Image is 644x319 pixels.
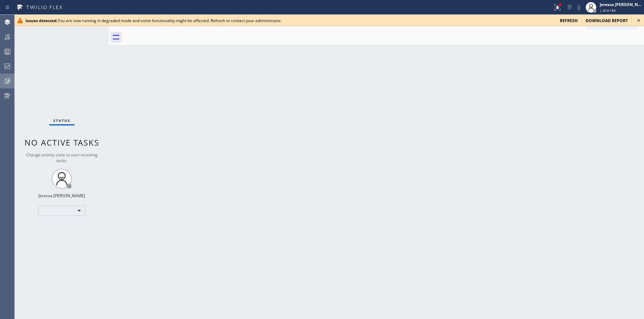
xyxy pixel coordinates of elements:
[25,18,554,23] div: You are now running in degraded mode and some functionality might be affected. Refresh or contact...
[39,193,85,198] div: Jeressa [PERSON_NAME]
[53,118,70,123] span: Status
[24,137,99,148] span: No active tasks
[574,3,584,12] button: Mute
[560,18,578,23] span: refresh
[38,205,85,216] div: ​
[586,18,628,23] span: download report
[26,152,98,163] span: Change activity state to start receiving tasks.
[600,8,616,13] span: | 41d 16h
[600,2,642,7] div: Jeressa [PERSON_NAME]
[25,18,58,23] b: Issues detected.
